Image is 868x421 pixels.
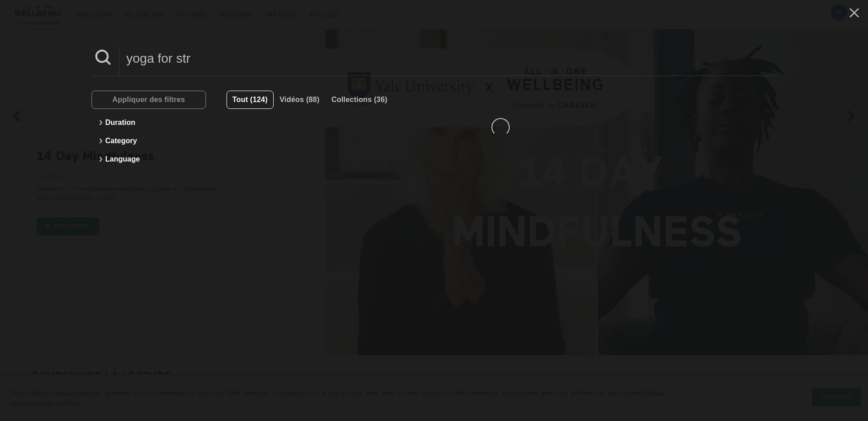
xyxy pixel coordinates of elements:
button: Duration [96,113,201,132]
span: Collections (36) [331,96,387,103]
button: Collections (36) [325,91,393,109]
span: Vidéos (88) [280,96,319,103]
button: Category [96,132,201,150]
button: Vidéos (88) [274,91,325,109]
button: Tout (124) [226,91,274,109]
button: Language [96,150,201,168]
input: Chercher [119,46,776,71]
span: Tout (124) [232,96,268,103]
